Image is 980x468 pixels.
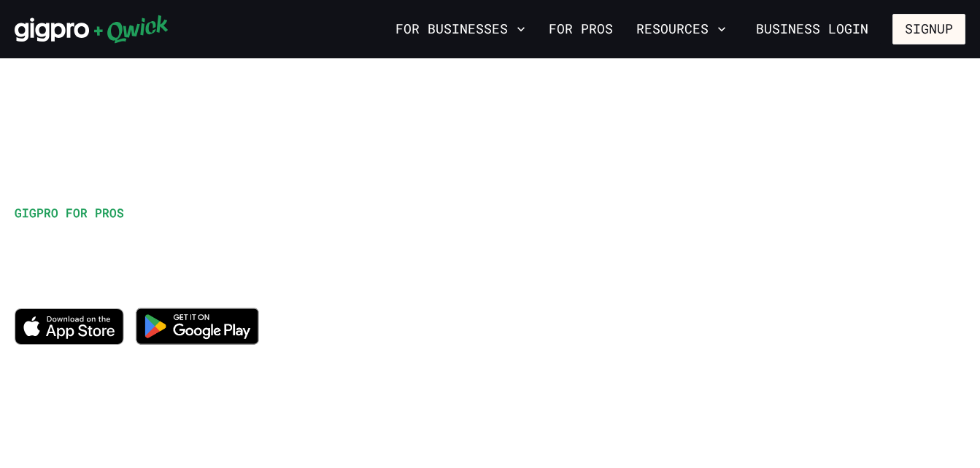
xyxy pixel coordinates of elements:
span: GIGPRO FOR PROS [15,205,124,220]
a: Download on the App Store [15,332,124,348]
button: Signup [892,14,965,44]
button: For Businesses [390,17,531,42]
a: Business Login [744,14,881,44]
img: Get it on Google Play [127,299,269,354]
h1: Work when you want, explore new opportunities, and get paid for it! [15,227,585,293]
a: For Pros [543,17,619,42]
button: Resources [630,17,732,42]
